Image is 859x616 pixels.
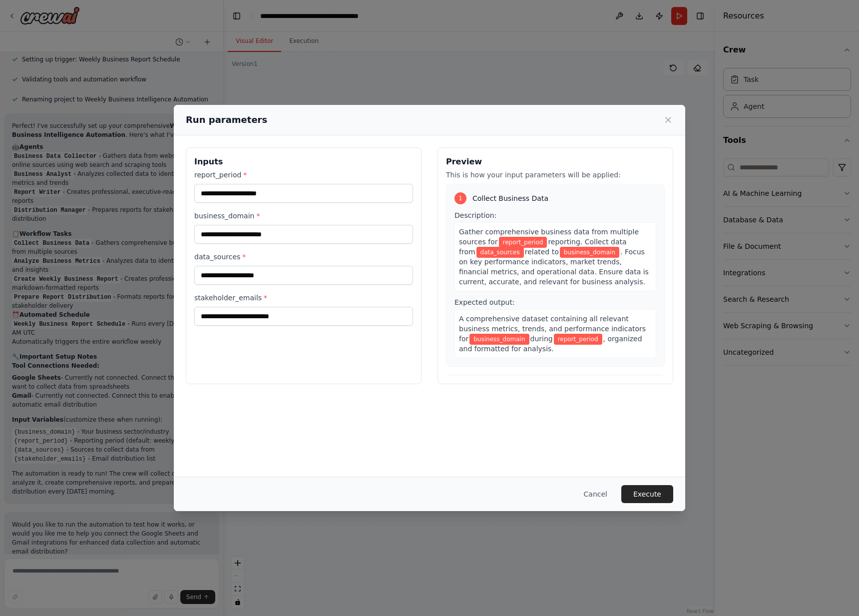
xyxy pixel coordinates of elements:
span: Variable: report_period [554,334,602,345]
span: Gather comprehensive business data from multiple sources for [459,228,639,246]
span: reporting. Collect data from [459,238,627,256]
span: Variable: business_domain [469,334,529,345]
p: This is how your input parameters will be applied: [446,170,665,180]
label: report_period [194,170,413,180]
div: 1 [454,192,466,204]
span: A comprehensive dataset containing all relevant business metrics, trends, and performance indicat... [459,315,646,343]
span: Variable: report_period [499,237,547,248]
h3: Inputs [194,156,413,168]
label: stakeholder_emails [194,293,413,303]
button: Execute [621,485,673,503]
h2: Run parameters [186,113,267,127]
span: during [530,335,553,343]
span: , organized and formatted for analysis. [459,335,642,353]
label: business_domain [194,211,413,221]
label: data_sources [194,252,413,262]
h3: Preview [446,156,665,168]
span: Expected output: [454,298,515,306]
span: Description: [454,211,496,219]
span: Variable: business_domain [560,247,619,258]
span: related to [525,248,559,256]
button: Cancel [576,485,615,503]
span: Variable: data_sources [476,247,524,258]
span: Collect Business Data [472,193,548,203]
span: . Focus on key performance indicators, market trends, financial metrics, and operational data. En... [459,248,649,286]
